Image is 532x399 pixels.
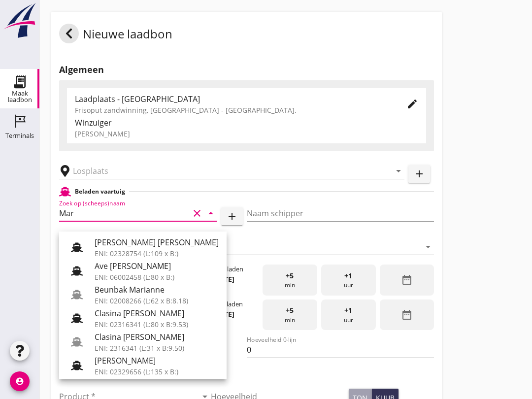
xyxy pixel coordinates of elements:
div: ENI: 2316341 (L:31 x B:9.50) [95,343,219,353]
span: +5 [286,305,294,316]
input: Naam schipper [247,205,434,221]
i: add [413,168,425,180]
div: Laadplaats - [GEOGRAPHIC_DATA] [75,93,391,105]
i: date_range [401,309,413,321]
div: [PERSON_NAME] [PERSON_NAME] [95,236,219,248]
div: Maravilla [95,378,219,390]
i: arrow_drop_down [205,207,217,219]
h2: Algemeen [59,63,434,76]
div: uur [321,299,376,331]
div: ENI: 06002458 (L:80 x B:) [95,272,219,282]
div: [PERSON_NAME] [95,355,219,366]
span: +1 [344,270,352,281]
input: Zoek op (scheeps)naam [59,205,189,221]
span: +1 [344,305,352,316]
i: arrow_drop_down [393,165,404,177]
div: ENI: 02008266 (L:62 x B:8.18) [95,296,219,306]
input: Losplaats [73,163,377,179]
div: [PERSON_NAME] [75,129,418,139]
i: arrow_drop_down [422,241,434,253]
i: clear [191,207,203,219]
img: logo-small.a267ee39.svg [2,2,37,39]
div: ENI: 02316341 (L:80 x B:9.53) [95,319,219,330]
input: Hoeveelheid 0-lijn [247,342,434,358]
i: add [226,210,238,222]
div: uur [321,265,376,296]
div: Terminals [5,133,34,139]
i: edit [406,98,418,110]
h2: Product(en)/vrachtbepaling [59,367,434,381]
div: min [263,265,317,296]
i: date_range [401,274,413,286]
span: +5 [286,270,294,281]
div: Winzuiger [75,117,418,129]
i: account_circle [10,371,30,391]
div: Frisoput zandwinning, [GEOGRAPHIC_DATA] - [GEOGRAPHIC_DATA]. [75,105,391,115]
div: Nieuwe laadbon [59,24,172,47]
div: Clasina [PERSON_NAME] [95,331,219,343]
h2: Beladen vaartuig [75,187,125,196]
div: Beunbak Marianne [95,284,219,296]
div: ENI: 02329656 (L:135 x B:) [95,366,219,377]
div: min [263,299,317,331]
div: Ave [PERSON_NAME] [95,260,219,272]
div: ENI: 02328754 (L:109 x B:) [95,248,219,259]
div: Clasina [PERSON_NAME] [95,307,219,319]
